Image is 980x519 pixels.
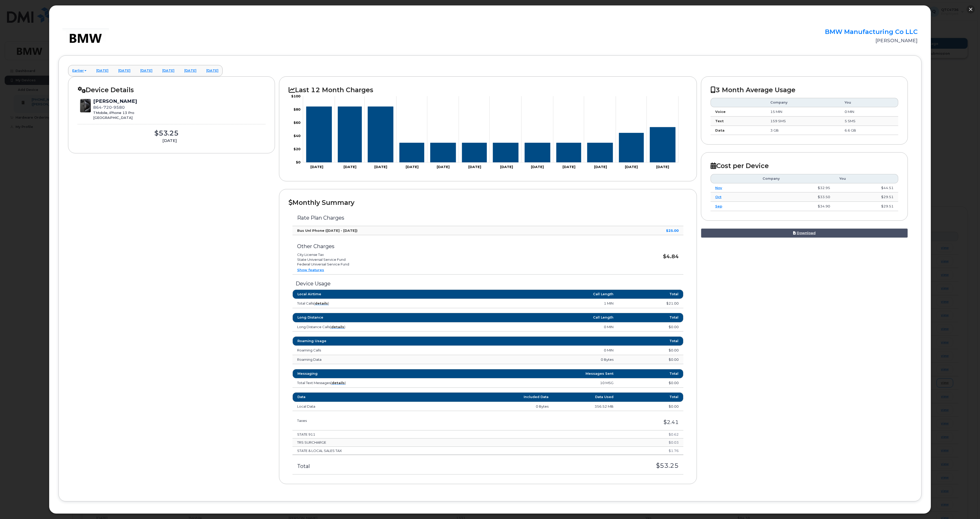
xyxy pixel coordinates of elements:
a: Show features [297,268,324,272]
th: Roaming Usage [292,336,455,346]
th: Call Length [455,313,618,322]
td: 0 MIN [455,346,618,355]
h3: $2.41 [456,419,679,425]
td: Total Calls [292,299,455,308]
strong: Bus Unl Phone ([DATE] - [DATE]) [297,228,357,233]
td: 1 MIN [455,299,618,308]
td: $0.00 [618,346,683,355]
th: Total [618,336,683,346]
td: 0 Bytes [488,402,553,411]
td: 0 Bytes [455,355,618,364]
td: Long Distance Calls [292,322,455,332]
th: Included Data [488,392,553,402]
h4: STATE & LOCAL SALES TAX [297,449,575,452]
span: ( ) [314,301,329,305]
th: Total [618,313,683,322]
th: Call Length [455,290,618,299]
h4: STATE 911 [297,432,575,436]
td: Roaming Data [292,355,455,364]
td: 0 MIN [455,322,618,332]
a: Download [701,228,908,238]
h3: $53.25 [456,462,679,469]
h3: Taxes [297,419,447,422]
th: Local Airtime [292,290,455,299]
li: Federal Universal Service Fund [297,262,575,267]
td: $21.00 [618,299,683,308]
h4: $0.03 [585,441,679,444]
h4: $1.76 [585,449,679,452]
td: $0.00 [618,355,683,364]
a: details [332,381,345,385]
th: Total [618,290,683,299]
td: $0.00 [618,402,683,411]
th: Messaging [292,369,455,378]
th: Messages Sent [455,369,618,378]
strong: $4.84 [663,253,679,259]
span: ( ) [330,325,345,329]
th: Data [292,392,488,402]
h3: Device Usage [292,281,683,286]
h3: Other Charges [297,243,575,249]
td: Local Data [292,402,488,411]
td: $0.00 [618,378,683,388]
strong: $25.00 [666,228,679,233]
th: Data Used [553,392,618,402]
h4: $0.62 [585,432,679,436]
a: details [331,325,344,329]
td: Roaming Calls [292,346,455,355]
li: City License Tax [297,252,575,257]
td: 10 MSG [455,378,618,388]
h3: Total [297,463,447,469]
th: Total [618,369,683,378]
a: details [315,301,328,305]
th: Total [618,392,683,402]
li: State Universal Service Fund [297,257,575,262]
td: Total Text Messages [292,378,455,388]
th: Long Distance [292,313,455,322]
td: 356.52 MB [553,402,618,411]
td: $0.00 [618,322,683,332]
h4: TRS SURCHARGE [297,441,575,444]
iframe: Messenger Launcher [957,496,976,515]
span: ( ) [331,381,346,385]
